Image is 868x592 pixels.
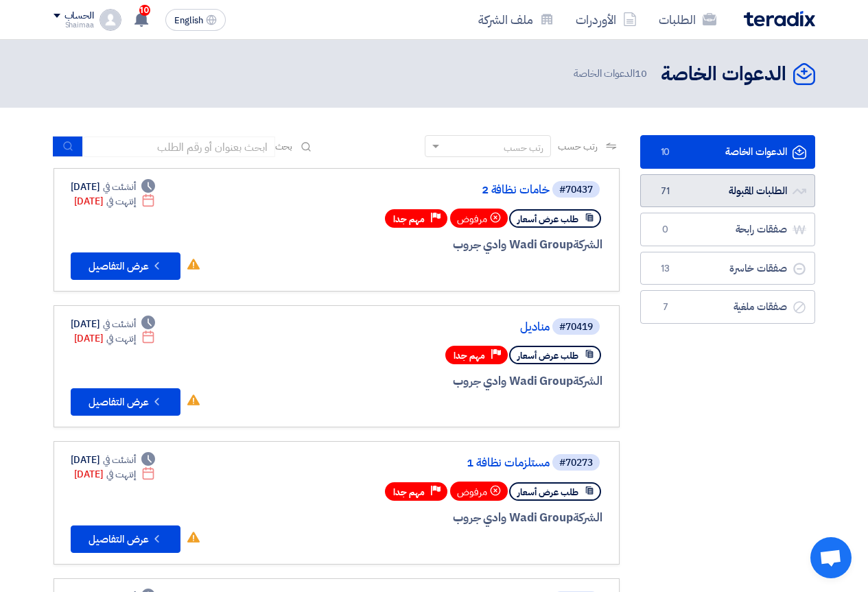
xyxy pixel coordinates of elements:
[74,194,156,209] div: [DATE]
[450,209,508,228] div: مرفوض
[661,61,786,88] h2: الدعوات الخاصة
[71,453,156,467] div: [DATE]
[657,262,674,276] span: 13
[657,185,674,198] span: 71
[517,349,578,362] span: طلب عرض أسعار
[810,537,852,578] a: Open chat
[74,467,156,482] div: [DATE]
[174,16,203,25] span: English
[275,139,293,154] span: بحث
[54,21,94,29] div: Shaimaa
[640,252,815,285] a: صفقات خاسرة13
[657,300,674,314] span: 7
[106,331,136,346] span: إنتهت في
[71,317,156,331] div: [DATE]
[99,9,121,31] img: profile_test.png
[573,509,602,526] span: الشركة
[640,174,815,208] a: الطلبات المقبولة71
[393,213,425,226] span: مهم جدا
[467,3,565,36] a: ملف الشركة
[648,3,727,36] a: الطلبات
[272,372,602,390] div: Wadi Group وادي جروب
[640,290,815,324] a: صفقات ملغية7
[640,135,815,169] a: الدعوات الخاصة10
[83,137,275,157] input: ابحث بعنوان أو رقم الطلب
[275,184,550,196] a: خامات نظافة 2
[64,10,94,22] div: الحساب
[275,321,550,333] a: مناديل
[559,458,593,468] div: #70273
[657,223,674,237] span: 0
[106,194,136,209] span: إنتهت في
[71,388,180,416] button: عرض التفاصيل
[393,486,425,499] span: مهم جدا
[103,180,136,194] span: أنشئت في
[504,141,543,155] div: رتب حسب
[275,457,550,469] a: مستلزمات نظافة 1
[559,185,593,195] div: #70437
[565,3,648,36] a: الأوردرات
[559,322,593,332] div: #70419
[106,467,136,482] span: إنتهت في
[744,11,815,27] img: Teradix logo
[573,236,602,253] span: الشركة
[573,372,602,390] span: الشركة
[454,349,485,362] span: مهم جدا
[103,453,136,467] span: أنشئت في
[71,180,156,194] div: [DATE]
[71,525,180,553] button: عرض التفاصيل
[103,317,136,331] span: أنشئت في
[635,66,647,81] span: 10
[517,486,578,499] span: طلب عرض أسعار
[139,5,150,16] span: 10
[71,252,180,280] button: عرض التفاصيل
[517,213,578,226] span: طلب عرض أسعار
[74,331,156,346] div: [DATE]
[574,66,649,82] span: الدعوات الخاصة
[272,509,602,527] div: Wadi Group وادي جروب
[657,145,674,159] span: 10
[640,213,815,246] a: صفقات رابحة0
[450,482,508,501] div: مرفوض
[165,9,226,31] button: English
[558,139,597,154] span: رتب حسب
[272,236,602,254] div: Wadi Group وادي جروب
